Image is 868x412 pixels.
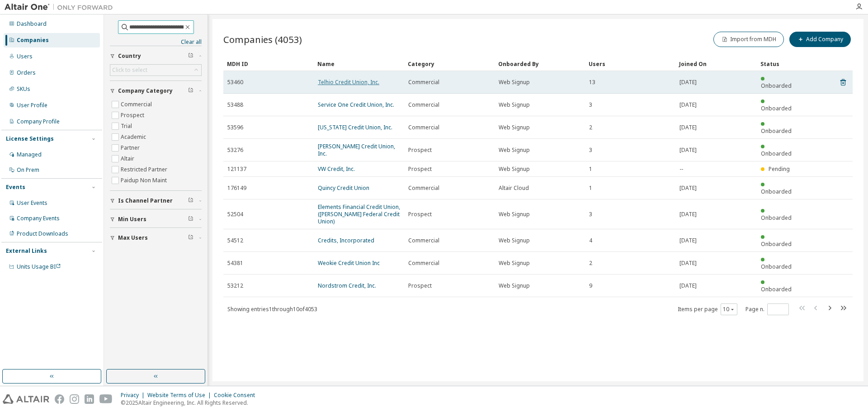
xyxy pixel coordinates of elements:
[223,33,302,46] span: Companies (4053)
[589,166,592,173] span: 1
[318,123,392,131] a: [US_STATE] Credit Union, Inc.
[318,184,369,192] a: Quincy Credit Union
[499,147,530,154] span: Web Signup
[147,392,214,399] div: Website Terms of Use
[761,127,792,135] span: Onboarded
[17,230,68,237] div: Product Downloads
[589,260,592,267] span: 2
[121,392,147,399] div: Privacy
[679,185,697,192] span: [DATE]
[188,216,193,223] span: Clear filter
[110,191,202,211] button: Is Channel Partner
[761,214,792,222] span: Onboarded
[589,237,592,244] span: 4
[318,101,394,109] a: Service One Credit Union, Inc.
[227,211,243,218] span: 52504
[723,306,735,313] button: 10
[6,184,25,191] div: Events
[121,164,169,175] label: Restricted Partner
[121,132,148,142] label: Academic
[17,215,60,222] div: Company Events
[713,32,784,47] button: Import from MDH
[499,211,530,218] span: Web Signup
[499,79,530,86] span: Web Signup
[3,394,49,404] img: altair_logo.svg
[188,197,193,204] span: Clear filter
[761,263,792,270] span: Onboarded
[318,259,380,267] a: Weokie Credit Union Inc
[188,87,193,95] span: Clear filter
[499,260,530,267] span: Web Signup
[121,175,169,186] label: Paidup Non Maint
[118,197,173,204] span: Is Channel Partner
[227,147,243,154] span: 53276
[318,142,395,157] a: [PERSON_NAME] Credit Union, Inc.
[589,57,672,71] div: Users
[110,38,202,46] a: Clear all
[499,185,529,192] span: Altair Cloud
[110,65,201,76] div: Click to select
[678,303,737,315] span: Items per page
[499,101,530,109] span: Web Signup
[227,237,243,244] span: 54512
[318,237,374,244] a: Credits, Incorporated
[408,147,432,154] span: Prospect
[227,57,310,71] div: MDH ID
[761,104,792,112] span: Onboarded
[408,185,439,192] span: Commercial
[408,79,439,86] span: Commercial
[745,303,789,315] span: Page n.
[188,234,193,242] span: Clear filter
[499,124,530,131] span: Web Signup
[17,118,60,125] div: Company Profile
[17,199,47,207] div: User Events
[499,166,530,173] span: Web Signup
[118,87,173,95] span: Company Category
[227,305,317,313] span: Showing entries 1 through 10 of 4053
[17,20,47,28] div: Dashboard
[679,57,753,71] div: Joined On
[17,151,42,158] div: Managed
[121,142,142,153] label: Partner
[17,85,30,93] div: SKUs
[589,101,592,109] span: 3
[679,166,683,173] span: --
[6,247,47,255] div: External Links
[121,399,260,407] p: © 2025 Altair Engineering, Inc. All Rights Reserved.
[408,260,439,267] span: Commercial
[408,282,432,289] span: Prospect
[589,185,592,192] span: 1
[318,78,379,86] a: Telhio Credit Union, Inc.
[761,240,792,248] span: Onboarded
[761,82,792,90] span: Onboarded
[760,57,798,71] div: Status
[679,282,697,289] span: [DATE]
[679,211,697,218] span: [DATE]
[70,394,79,404] img: instagram.svg
[761,188,792,195] span: Onboarded
[318,165,355,173] a: VW Credit, Inc.
[227,79,243,86] span: 53460
[118,52,141,60] span: Country
[408,211,432,218] span: Prospect
[679,147,697,154] span: [DATE]
[679,237,697,244] span: [DATE]
[761,150,792,157] span: Onboarded
[227,260,243,267] span: 54381
[6,135,54,142] div: License Settings
[499,237,530,244] span: Web Signup
[17,102,47,109] div: User Profile
[121,110,146,121] label: Prospect
[227,124,243,131] span: 53596
[121,121,134,132] label: Trial
[227,185,246,192] span: 176149
[408,166,432,173] span: Prospect
[227,282,243,289] span: 53212
[679,79,697,86] span: [DATE]
[118,234,148,242] span: Max Users
[408,237,439,244] span: Commercial
[188,52,193,60] span: Clear filter
[121,99,154,110] label: Commercial
[408,124,439,131] span: Commercial
[589,79,595,86] span: 13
